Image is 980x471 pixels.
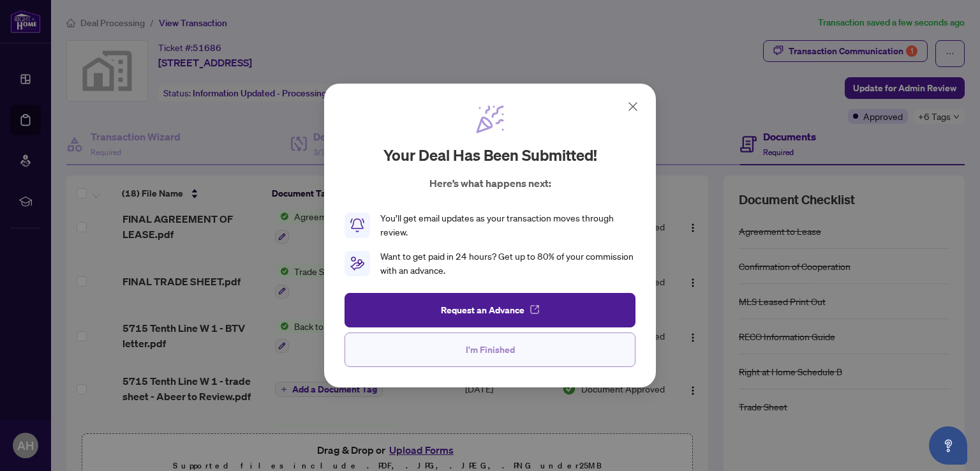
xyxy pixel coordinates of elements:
button: Request an Advance [345,293,635,327]
span: I'm Finished [466,340,515,360]
span: Request an Advance [441,300,524,320]
div: You’ll get email updates as your transaction moves through review. [380,211,635,239]
h2: Your deal has been submitted! [383,145,597,165]
button: Open asap [929,426,967,465]
div: Want to get paid in 24 hours? Get up to 80% of your commission with an advance. [380,250,635,278]
button: I'm Finished [345,333,635,367]
p: Here’s what happens next: [429,176,551,191]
